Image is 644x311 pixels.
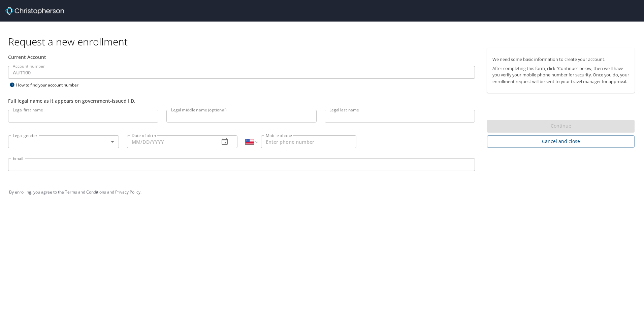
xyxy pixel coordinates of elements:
[8,97,475,104] div: Full legal name as it appears on government-issued I.D.
[9,184,635,201] div: By enrolling, you agree to the and .
[65,189,106,195] a: Terms and Conditions
[492,65,629,85] p: After completing this form, click "Continue" below, then we'll have you verify your mobile phone ...
[492,56,629,63] p: We need some basic information to create your account.
[492,137,629,146] span: Cancel and close
[261,135,356,148] input: Enter phone number
[8,54,475,61] div: Current Account
[5,7,64,15] img: cbt logo
[127,135,214,148] input: MM/DD/YYYY
[115,189,140,195] a: Privacy Policy
[8,81,92,89] div: How to find your account number
[8,135,119,148] div: ​
[8,35,640,48] h1: Request a new enrollment
[487,135,635,148] button: Cancel and close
